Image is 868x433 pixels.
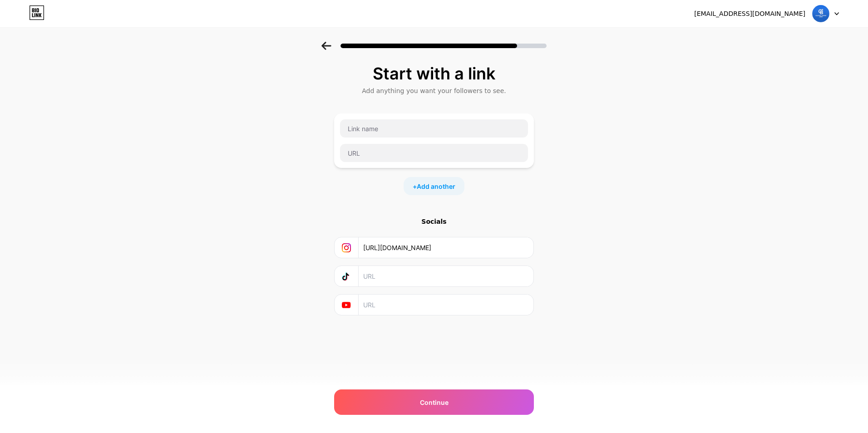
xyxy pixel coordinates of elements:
[812,5,829,22] img: cbaden
[404,177,464,195] div: +
[694,9,805,19] div: [EMAIL_ADDRESS][DOMAIN_NAME]
[334,217,534,226] div: Socials
[420,398,449,407] span: Continue
[339,64,529,83] div: Start with a link
[340,144,528,162] input: URL
[363,295,528,315] input: URL
[339,86,529,95] div: Add anything you want your followers to see.
[340,119,528,138] input: Link name
[363,266,528,286] input: URL
[417,182,455,191] span: Add another
[363,237,528,258] input: URL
